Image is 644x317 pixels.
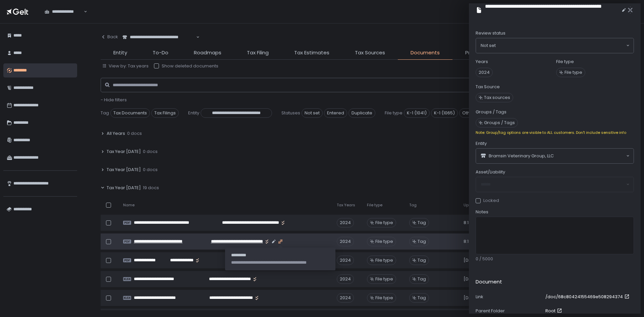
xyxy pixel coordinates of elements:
span: Statuses [281,110,300,116]
span: Tax Year [DATE] [107,167,141,173]
div: 0 / 5000 [476,256,634,262]
label: Groups / Tags [476,109,506,115]
span: Bramsin Veterinary Group, LLC [489,153,554,159]
span: Tag [409,203,417,208]
div: Search for option [40,5,87,19]
div: Search for option [118,30,200,44]
span: Entity [113,49,127,57]
span: Tag [418,257,426,263]
span: [DATE] [464,295,478,301]
span: 0 docs [143,149,158,155]
button: View by: Tax years [102,63,149,69]
span: Entity [476,141,487,147]
label: File type [556,59,574,65]
span: File type [375,257,393,263]
div: 2024 [337,256,354,265]
span: Uploaded [464,203,482,208]
span: File type [375,220,393,226]
div: 2024 [337,237,354,246]
span: Tax Year [DATE] [107,185,141,191]
span: Duplicate [348,108,375,118]
span: 8:18 pm [464,239,480,245]
a: Root [545,308,563,314]
div: Search for option [476,38,634,53]
h2: Document [476,278,502,286]
div: 2024 [337,274,354,284]
span: K-1 (1041) [404,108,430,118]
span: 19 docs [143,185,159,191]
span: 0 docs [143,167,158,173]
div: 2024 [337,293,354,303]
span: Groups / Tags [484,120,515,126]
span: Tax Years [337,203,355,208]
span: Roadmaps [194,49,221,57]
label: Tax Source [476,84,500,90]
span: Not set [302,108,323,118]
span: 2024 [476,68,493,77]
span: Tag [418,276,426,282]
div: Search for option [476,149,634,163]
span: Tax Documents [110,108,150,118]
span: - Hide filters [101,97,127,103]
span: Not set [481,42,496,49]
span: File type [375,239,393,245]
span: Entity [188,110,199,116]
span: File type [375,276,393,282]
span: Tag [101,110,109,116]
div: Back [101,34,118,40]
span: Name [123,203,135,208]
span: Tag [418,295,426,301]
div: Parent Folder [476,308,543,314]
div: Note: Group/tag options are visible to ALL customers. Don't include sensitive info [476,130,634,135]
span: Tag [418,220,426,226]
span: Other [459,108,478,118]
span: Notes [476,209,488,215]
div: 2024 [337,218,354,227]
span: Documents [411,49,440,57]
div: Link [476,294,543,300]
span: File type [367,203,382,208]
span: All Years [107,130,125,137]
span: Tax Filing [247,49,269,57]
span: [DATE] [464,257,478,263]
span: Asset/Liability [476,169,505,175]
input: Search for option [554,153,626,159]
span: K-1 (1065) [431,108,458,118]
span: Tax Estimates [294,49,329,57]
span: Tax Sources [355,49,385,57]
input: Search for option [496,42,626,49]
span: Tax Filings [151,108,179,118]
span: 8:18 pm [464,220,480,226]
span: Tax sources [484,95,510,101]
label: Years [476,59,488,65]
a: /doc/68c80424155469e508294374 [545,294,631,300]
span: To-Do [153,49,168,57]
span: [DATE] [464,276,478,282]
span: Tag [418,239,426,245]
span: File type [375,295,393,301]
span: Review status [476,30,505,36]
span: Projections [465,49,493,57]
span: Tax Year [DATE] [107,149,141,155]
span: Entered [324,108,347,118]
button: - Hide filters [101,97,127,103]
button: Back [101,30,118,44]
span: 0 docs [127,130,142,137]
span: File type [385,110,402,116]
span: File type [565,69,582,75]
